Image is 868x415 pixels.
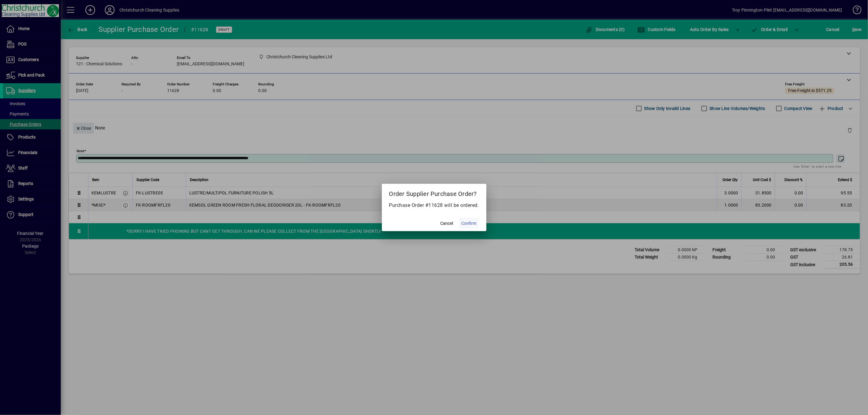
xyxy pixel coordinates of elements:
[389,202,479,209] p: Purchase Order #11628 will be ordered.
[382,184,486,201] h2: Order Supplier Purchase Order?
[461,220,477,227] span: Confirm
[459,218,479,229] button: Confirm
[437,218,457,229] button: Cancel
[441,220,453,227] span: Cancel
